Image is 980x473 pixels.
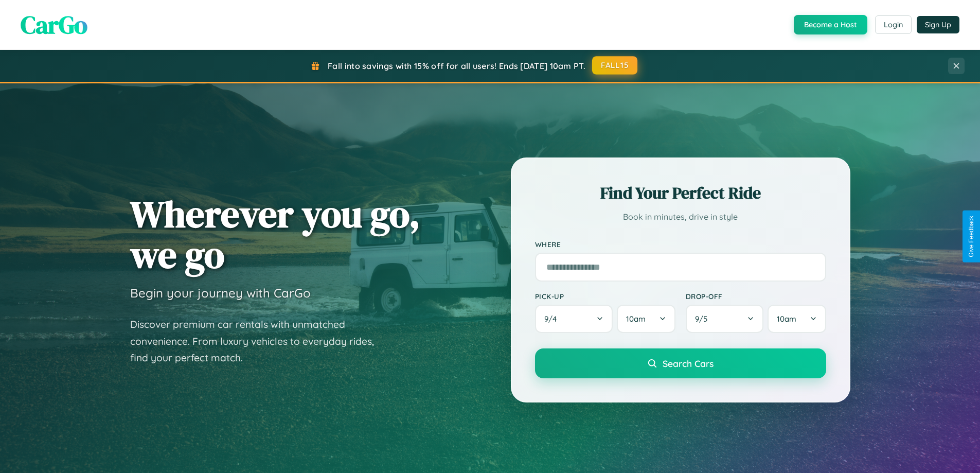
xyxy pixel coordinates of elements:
[875,15,912,34] button: Login
[917,16,959,33] button: Sign Up
[21,8,87,42] span: CarGo
[544,314,562,324] span: 9 / 4
[535,209,826,224] p: Book in minutes, drive in style
[663,358,714,369] span: Search Cars
[686,305,764,333] button: 9/5
[535,182,826,204] h2: Find Your Perfect Ride
[328,61,585,71] span: Fall into savings with 15% off for all users! Ends [DATE] 10am PT.
[626,314,646,324] span: 10am
[768,305,826,333] button: 10am
[130,194,420,275] h1: Wherever you go, we go
[695,314,712,324] span: 9 / 5
[535,240,826,249] label: Where
[535,348,826,378] button: Search Cars
[130,285,311,301] h3: Begin your journey with CarGo
[592,56,637,75] button: FALL15
[130,316,387,366] p: Discover premium car rentals with unmatched convenience. From luxury vehicles to everyday rides, ...
[794,15,867,34] button: Become a Host
[968,216,975,257] div: Give Feedback
[617,305,675,333] button: 10am
[777,314,796,324] span: 10am
[535,292,675,301] label: Pick-up
[686,292,826,301] label: Drop-off
[535,305,613,333] button: 9/4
